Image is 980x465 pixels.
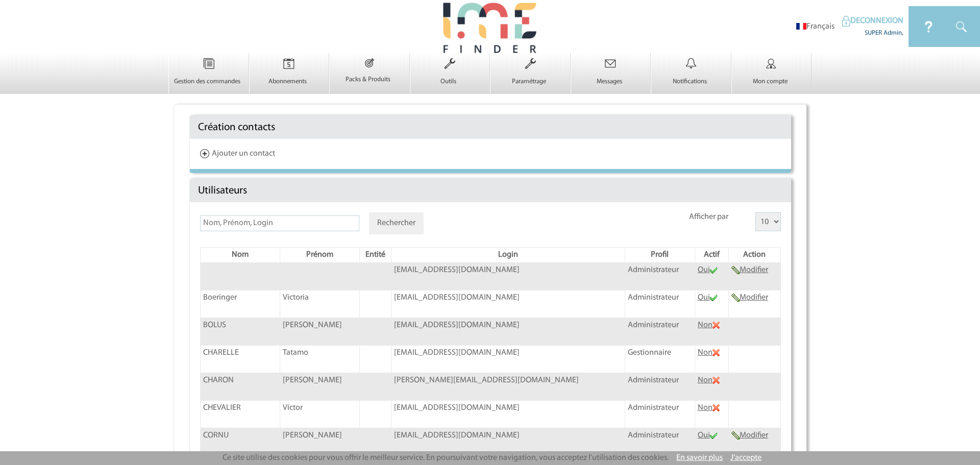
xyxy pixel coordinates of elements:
[280,428,360,456] td: [PERSON_NAME]
[491,78,568,86] p: Paramétrage
[201,346,280,373] td: CHARELLE
[676,454,723,462] a: En savoir plus
[651,78,728,86] p: Notifications
[710,267,717,274] img: active.gif
[250,78,327,86] p: Abonnements
[731,266,740,274] img: Modifier.png
[713,404,720,411] img: Activer l'utilisateur
[651,68,731,86] a: Notifications
[201,428,280,456] td: CORNU
[410,68,490,86] a: Outils
[625,373,695,401] td: Administrateur
[188,53,230,75] img: Gestion des commandes
[201,318,280,346] td: BOLUS
[391,248,625,263] th: Login
[394,431,520,439] span: [EMAIL_ADDRESS][DOMAIN_NAME]
[410,78,487,86] p: Outils
[698,321,720,329] a: Non
[394,266,520,274] span: [EMAIL_ADDRESS][DOMAIN_NAME]
[625,248,695,263] th: Profil
[710,295,717,301] img: active.gif
[169,68,249,86] a: Gestion des commandes
[698,293,717,302] a: Oui
[728,248,780,263] th: Action
[796,23,806,30] img: fr
[732,78,809,86] p: Mon compte
[731,266,768,274] a: Modifier
[201,401,280,428] td: CHEVALIER
[330,66,409,84] a: Packs & Produits
[949,6,980,47] img: IDEAL Meetings & Events
[280,248,360,263] th: Prénom
[698,349,720,357] a: Non
[750,53,792,75] img: Mon compte
[731,431,768,439] a: Modifier
[842,16,850,27] img: IDEAL Meetings & Events
[731,293,740,302] img: Modifier.png
[223,454,669,462] span: Ce site utilise des cookies pour vous offrir le meilleur service. En poursuivant votre navigation...
[698,376,720,384] a: Non
[190,179,791,202] div: Utilisateurs
[169,78,246,86] p: Gestion des commandes
[590,53,631,75] img: Messages
[491,68,570,86] a: Paramétrage
[250,68,329,86] a: Abonnements
[360,248,391,263] th: Entité
[625,290,695,318] td: Administrateur
[280,401,360,428] td: Victor
[394,376,579,384] span: [PERSON_NAME][EMAIL_ADDRESS][DOMAIN_NAME]
[625,346,695,373] td: Gestionnaire
[200,149,212,158] img: Add.png
[369,212,424,234] button: Rechercher
[394,321,520,329] span: [EMAIL_ADDRESS][DOMAIN_NAME]
[695,248,728,263] th: Actif
[280,373,360,401] td: [PERSON_NAME]
[698,404,720,412] a: Non
[350,53,389,72] img: Packs & Produits
[625,318,695,346] td: Administrateur
[280,318,360,346] td: [PERSON_NAME]
[625,263,695,290] td: Administrateur
[842,27,903,37] div: SUPER Admin,
[909,6,949,47] img: IDEAL Meetings & Events
[731,293,768,302] a: Modifier
[698,266,717,274] a: Oui
[732,68,812,86] a: Mon compte
[571,68,651,86] a: Messages
[201,373,280,401] td: CHARON
[280,290,360,318] td: Victoria
[730,454,762,462] a: J'accepte
[710,432,717,439] img: active.gif
[625,401,695,428] td: Administrateur
[200,215,359,231] input: Nom, Prénom, Login
[625,428,695,456] td: Administrateur
[394,404,520,412] span: [EMAIL_ADDRESS][DOMAIN_NAME]
[731,431,740,439] img: Modifier.png
[429,53,471,75] img: Outils
[713,377,720,384] img: Activer l'utilisateur
[330,76,407,84] p: Packs & Produits
[201,290,280,318] td: Boeringer
[190,115,791,139] div: Création contacts
[201,248,280,263] th: Nom
[268,53,310,75] img: Abonnements
[796,22,835,32] li: Français
[280,346,360,373] td: Tatamo
[713,322,720,329] img: Activer l'utilisateur
[200,150,275,158] a: Ajouter un contact
[394,293,520,302] span: [EMAIL_ADDRESS][DOMAIN_NAME]
[698,431,717,439] a: Oui
[689,212,728,239] span: Afficher par
[571,78,648,86] p: Messages
[670,53,712,75] img: Notifications
[509,53,551,75] img: Paramétrage
[394,349,520,357] span: [EMAIL_ADDRESS][DOMAIN_NAME]
[842,17,903,25] a: DECONNEXION
[713,349,720,356] img: Activer l'utilisateur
